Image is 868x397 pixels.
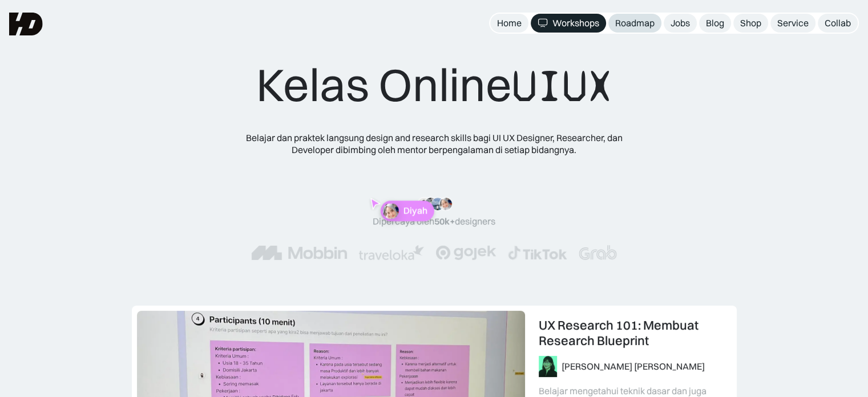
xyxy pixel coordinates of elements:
[552,17,599,29] div: Workshops
[434,215,455,227] span: 50k+
[664,14,697,33] a: Jobs
[699,14,731,33] a: Blog
[818,14,858,33] a: Collab
[671,17,690,29] div: Jobs
[706,17,724,29] div: Blog
[770,14,815,33] a: Service
[403,206,427,216] p: Diyah
[825,17,851,29] div: Collab
[531,14,606,33] a: Workshops
[229,132,640,156] div: Belajar dan praktek langsung design and research skills bagi UI UX Designer, Researcher, dan Deve...
[490,14,528,33] a: Home
[497,17,522,29] div: Home
[740,17,761,29] div: Shop
[608,14,661,33] a: Roadmap
[733,14,768,33] a: Shop
[512,59,612,114] span: UIUX
[615,17,655,29] div: Roadmap
[777,17,809,29] div: Service
[256,57,612,114] div: Kelas Online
